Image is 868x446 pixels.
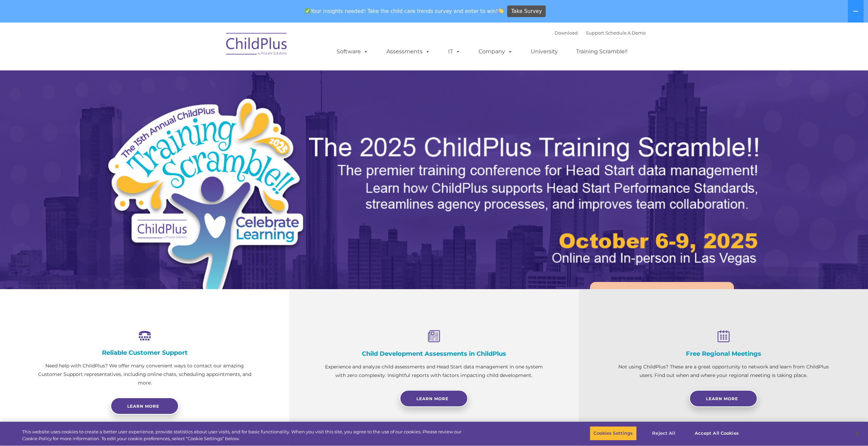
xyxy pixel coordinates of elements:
img: ✅ [305,8,310,13]
a: Learn More [590,282,734,321]
button: Cookies Settings [590,426,636,441]
span: Phone number [95,73,124,78]
button: Close [850,426,865,441]
p: Experience and analyze child assessments and Head Start data management in one system with zero c... [323,363,544,380]
a: Download [555,30,578,36]
a: Software [330,45,375,58]
img: ChildPlus by Procare Solutions [223,28,291,62]
h4: Reliable Customer Support [34,349,255,356]
a: Schedule A Demo [605,30,646,36]
p: Not using ChildPlus? These are a great opportunity to network and learn from ChildPlus users. Fin... [613,363,834,380]
a: Learn More [400,390,468,407]
a: IT [441,45,467,58]
a: Learn More [689,390,757,407]
a: Assessments [380,45,437,58]
span: Take Survey [511,5,542,17]
a: Take Survey [507,5,546,17]
a: Learn more [111,397,179,415]
div: This website uses cookies to create a better user experience, provide statistics about user visit... [22,429,477,442]
span: Learn More [706,396,738,401]
a: Company [472,45,519,58]
span: Learn More [416,396,448,401]
h4: Free Regional Meetings [613,350,834,357]
span: Your insights needed! Take the child care trends survey and enter to win! [302,4,506,18]
p: Need help with ChildPlus? We offer many convenient ways to contact our amazing Customer Support r... [34,362,255,387]
a: Training Scramble!! [569,45,634,58]
img: 👏 [498,8,503,13]
font: | [555,30,646,36]
a: Support [586,30,604,36]
span: Learn more [127,404,159,409]
a: University [524,45,565,58]
span: Last name [95,45,116,50]
h4: Child Development Assessments in ChildPlus [323,350,544,357]
button: Accept All Cookies [691,426,742,441]
button: Reject All [643,426,685,441]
